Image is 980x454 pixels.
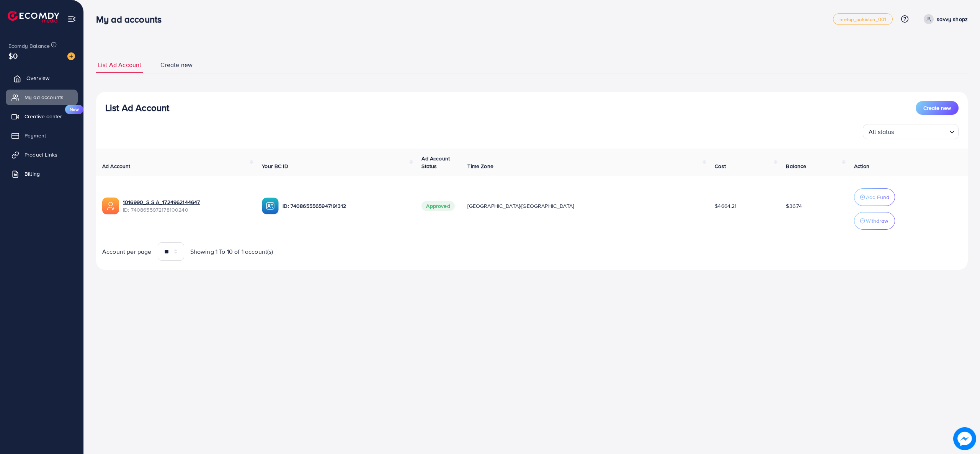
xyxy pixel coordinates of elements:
[840,17,886,22] span: metap_pakistan_001
[24,113,62,120] span: Creative center
[6,128,78,143] a: Payment
[854,212,895,230] button: Withdraw
[67,52,75,60] img: image
[190,247,273,256] span: Showing 1 To 10 of 1 account(s)
[102,162,131,170] span: Ad Account
[421,201,454,211] span: Approved
[283,201,409,211] p: ID: 7408655565947191312
[123,206,250,214] span: ID: 7408655972178100240
[8,42,50,50] span: Ecomdy Balance
[96,14,168,25] h3: My ad accounts
[863,124,959,139] div: Search for option
[6,147,78,162] a: Product Links
[786,162,806,170] span: Balance
[160,60,193,69] span: Create new
[467,202,574,210] span: [GEOGRAPHIC_DATA]/[GEOGRAPHIC_DATA]
[102,198,119,214] img: ic-ads-acc.e4c84228.svg
[6,90,78,105] a: My ad accounts
[24,170,40,178] span: Billing
[866,216,888,225] p: Withdraw
[67,15,76,23] img: menu
[8,11,59,23] img: logo
[6,109,78,124] a: Creative centerNew
[262,162,288,170] span: Your BC ID
[854,188,895,206] button: Add Fund
[102,247,152,256] span: Account per page
[6,70,78,86] a: Overview
[867,126,896,137] span: All status
[24,151,57,158] span: Product Links
[262,198,279,214] img: ic-ba-acc.ded83a64.svg
[715,202,737,210] span: $4664.21
[921,14,968,24] a: savvy shopz
[467,162,493,170] span: Time Zone
[715,162,726,170] span: Cost
[6,166,78,181] a: Billing
[105,102,169,113] h3: List Ad Account
[854,162,869,170] span: Action
[923,104,951,112] span: Create new
[98,60,141,69] span: List Ad Account
[421,155,450,170] span: Ad Account Status
[953,427,976,450] img: image
[26,74,49,82] span: Overview
[24,93,64,101] span: My ad accounts
[786,202,802,210] span: $36.74
[866,193,889,202] p: Add Fund
[833,13,893,25] a: metap_pakistan_001
[916,101,959,115] button: Create new
[123,198,250,214] div: <span class='underline'>1016990_S S A_1724962144647</span></br>7408655972178100240
[8,50,18,61] span: $0
[937,15,968,24] p: savvy shopz
[123,198,250,206] a: 1016990_S S A_1724962144647
[24,132,46,139] span: Payment
[897,125,946,137] input: Search for option
[65,105,83,114] span: New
